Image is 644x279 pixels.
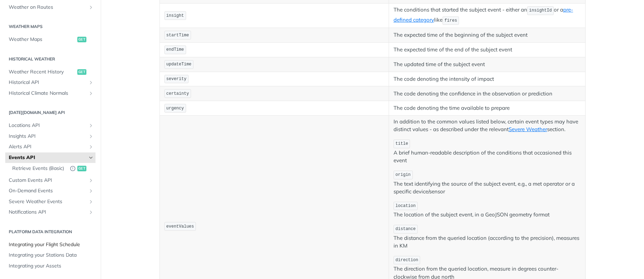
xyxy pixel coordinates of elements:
[394,170,581,196] p: The text identifying the source of the subject event, e.g., a met operator or a specific device/s...
[394,224,581,250] p: The distance from the queried location (according to the precision), measures in KM
[529,8,552,13] span: insightId
[5,34,95,45] a: Weather Mapsget
[9,154,86,161] span: Events API
[166,47,184,52] span: endTime
[394,118,581,134] p: In addition to the common values listed below, certain event types may have distinct values - as ...
[166,77,186,81] span: severity
[394,6,573,23] a: pre-defined category
[12,165,66,172] span: Retrieve Events (Basic)
[394,60,581,69] p: The updated time of the subject event
[9,133,86,140] span: Insights API
[5,261,95,271] a: Integrating your Assets
[166,106,184,111] span: urgency
[9,177,86,184] span: Custom Events API
[88,188,94,194] button: Show subpages for On-Demand Events
[88,134,94,139] button: Show subpages for Insights API
[9,4,86,11] span: Weather on Routes
[9,79,86,86] span: Historical API
[394,75,581,83] p: The code denoting the intensity of impact
[396,172,411,177] span: origin
[9,241,94,248] span: Integrating your Flight Schedule
[394,201,581,219] p: The location of the subject event, in a GeoJSON geometry format
[9,209,86,216] span: Notifications API
[394,46,581,54] p: The expected time of the end of the subject event
[77,166,86,171] span: get
[88,199,94,205] button: Show subpages for Severe Weather Events
[394,6,581,26] p: The conditions that started the subject event - either an or a like
[77,37,86,42] span: get
[88,144,94,150] button: Show subpages for Alerts API
[5,196,95,207] a: Severe Weather EventsShow subpages for Severe Weather Events
[9,252,94,259] span: Integrating your Stations Data
[5,120,95,131] a: Locations APIShow subpages for Locations API
[5,2,95,13] a: Weather on RoutesShow subpages for Weather on Routes
[88,155,94,160] button: Hide subpages for Events API
[166,13,184,18] span: insight
[5,239,95,250] a: Integrating your Flight Schedule
[88,5,94,10] button: Show subpages for Weather on Routes
[5,152,95,163] a: Events APIHide subpages for Events API
[5,229,95,235] h2: Platform DATA integration
[70,165,76,172] button: Deprecated Endpoint
[9,143,86,150] span: Alerts API
[394,139,581,165] p: A brief human-readable description of the conditions that occasioned this event
[166,91,189,96] span: certainty
[5,142,95,152] a: Alerts APIShow subpages for Alerts API
[166,224,194,229] span: eventValues
[396,227,416,231] span: distance
[396,258,418,263] span: direction
[5,207,95,217] a: Notifications APIShow subpages for Notifications API
[9,163,95,174] a: Retrieve Events (Basic)Deprecated Endpointget
[5,67,95,77] a: Weather Recent Historyget
[9,122,86,129] span: Locations API
[5,77,95,88] a: Historical APIShow subpages for Historical API
[5,23,95,30] h2: Weather Maps
[9,263,94,270] span: Integrating your Assets
[5,88,95,99] a: Historical Climate NormalsShow subpages for Historical Climate Normals
[9,198,86,205] span: Severe Weather Events
[9,90,86,97] span: Historical Climate Normals
[5,250,95,260] a: Integrating your Stations Data
[88,80,94,85] button: Show subpages for Historical API
[5,186,95,196] a: On-Demand EventsShow subpages for On-Demand Events
[88,178,94,183] button: Show subpages for Custom Events API
[88,91,94,96] button: Show subpages for Historical Climate Normals
[5,131,95,142] a: Insights APIShow subpages for Insights API
[9,36,76,43] span: Weather Maps
[396,141,408,146] span: title
[509,126,547,133] a: Severe Weather
[9,69,76,76] span: Weather Recent History
[445,18,457,23] span: fires
[5,56,95,62] h2: Historical Weather
[5,175,95,186] a: Custom Events APIShow subpages for Custom Events API
[394,31,581,39] p: The expected time of the beginning of the subject event
[88,209,94,215] button: Show subpages for Notifications API
[88,123,94,128] button: Show subpages for Locations API
[394,90,581,98] p: The code denoting the confidence in the observation or prediction
[166,33,189,38] span: startTime
[77,69,86,75] span: get
[394,104,581,112] p: The code denoting the time available to prepare
[166,62,191,67] span: updateTime
[5,109,95,116] h2: [DATE][DOMAIN_NAME] API
[396,203,416,208] span: location
[9,187,86,194] span: On-Demand Events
